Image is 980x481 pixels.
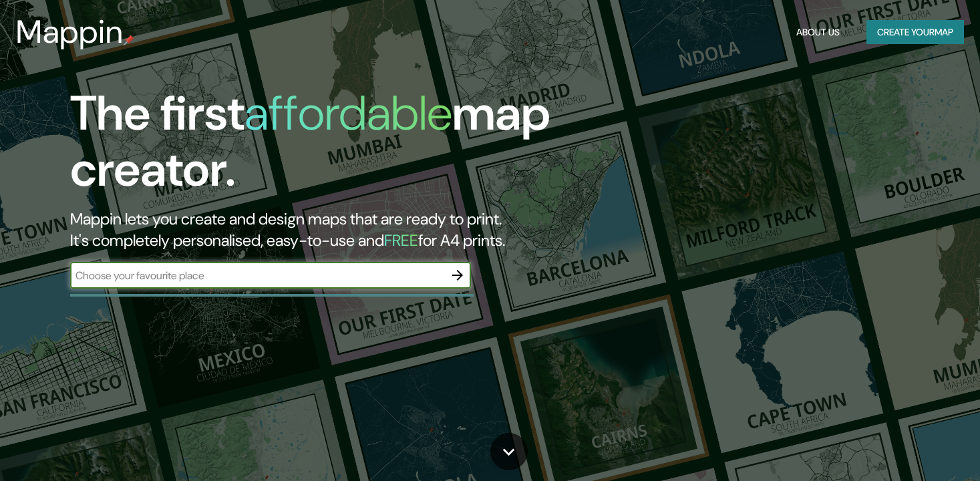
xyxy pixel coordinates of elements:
button: Create yourmap [866,20,964,45]
h3: Mappin [16,13,124,51]
h5: FREE [384,230,418,251]
h2: Mappin lets you create and design maps that are ready to print. It's completely personalised, eas... [70,208,560,251]
input: Choose your favourite place [70,268,444,283]
h1: affordable [244,82,452,144]
button: About Us [791,20,845,45]
img: mappin-pin [124,35,134,45]
h1: The first map creator. [70,86,560,208]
